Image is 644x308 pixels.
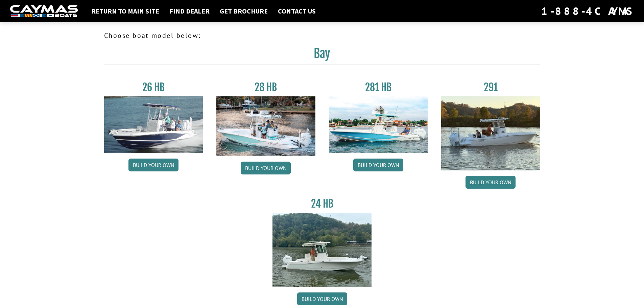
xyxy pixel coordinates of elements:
h3: 281 HB [329,81,428,94]
img: 28-hb-twin.jpg [329,96,428,153]
img: 28_hb_thumbnail_for_caymas_connect.jpg [216,96,315,156]
a: Build your own [128,159,178,171]
h2: Bay [104,46,540,65]
p: Choose boat model below: [104,30,540,41]
h3: 291 [441,81,540,94]
a: Build your own [466,176,516,189]
img: 26_new_photo_resized.jpg [104,96,203,153]
h3: 26 HB [104,81,203,94]
h3: 28 HB [216,81,315,94]
a: Build your own [297,292,347,305]
a: Return to main site [88,7,163,16]
div: 1-888-4CAYMAS [541,4,634,19]
a: Build your own [353,159,403,171]
img: white-logo-c9c8dbefe5ff5ceceb0f0178aa75bf4bb51f6bca0971e226c86eb53dfe498488.png [10,5,78,18]
a: Contact Us [275,7,319,16]
h3: 24 HB [272,197,372,210]
a: Find Dealer [166,7,213,16]
a: Build your own [241,162,291,174]
img: 291_Thumbnail.jpg [441,96,540,170]
img: 24_HB_thumbnail.jpg [272,213,372,287]
a: Get Brochure [216,7,271,16]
